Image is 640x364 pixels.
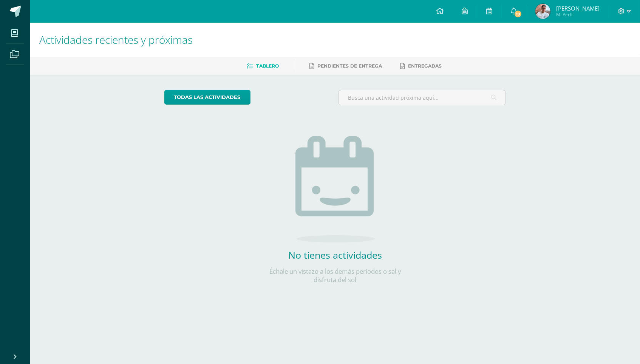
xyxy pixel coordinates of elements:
[408,63,442,69] span: Entregadas
[39,32,193,47] span: Actividades recientes y próximas
[400,60,442,72] a: Entregadas
[164,90,250,105] a: todas las Actividades
[514,10,522,18] span: 19
[556,5,600,12] span: [PERSON_NAME]
[317,63,382,69] span: Pendientes de entrega
[256,63,279,69] span: Tablero
[260,267,411,284] p: Échale un vistazo a los demás períodos o sal y disfruta del sol
[339,90,506,105] input: Busca una actividad próxima aquí...
[260,248,411,261] h2: No tienes actividades
[309,60,382,72] a: Pendientes de entrega
[535,4,550,19] img: ade57d62763eec9c10161ce75fa50eb0.png
[247,60,279,72] a: Tablero
[556,11,600,18] span: Mi Perfil
[295,136,375,242] img: no_activities.png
